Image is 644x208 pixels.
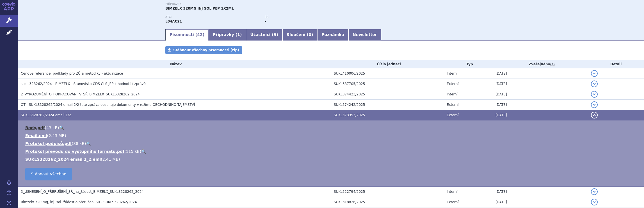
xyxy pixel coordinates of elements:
p: RS: [265,15,358,19]
a: Body.pdf [25,126,45,130]
a: 🔍 [86,141,91,146]
a: 🔍 [141,149,146,154]
li: ( ) [25,149,638,154]
li: ( ) [25,133,638,138]
a: Písemnosti (42) [165,29,209,41]
td: [DATE] [493,68,588,79]
span: Cenové reference, podklady pro ZÚ a metodiky - aktualizace [21,71,123,75]
a: Stáhnout všechno [25,168,72,180]
li: ( ) [25,156,638,162]
a: Protokol podpisů.pdf [25,141,72,146]
span: Externí [447,200,458,204]
td: SUKL374242/2025 [331,100,444,110]
td: [DATE] [493,100,588,110]
span: BIMZELX 320MG INJ SOL PEP 1X2ML [165,6,234,10]
a: Sloučení (0) [282,29,317,41]
td: SUKL373353/2025 [331,110,444,120]
td: [DATE] [493,110,588,120]
td: [DATE] [493,79,588,89]
span: 2_VYROZUMĚNÍ_O_POKRAČOVÁNÍ_V_SŘ_BIMZELX_SUKLS328262_2024 [21,92,140,96]
th: Typ [444,60,493,68]
span: sukls328262/2024 - BIMZELX - Stanovisko ČDS ČLS JEP k hodnotící zprávě [21,82,146,86]
a: Protokol převodu do výstupního formátu.pdf [25,149,124,154]
td: SUKL374423/2025 [331,89,444,100]
strong: BIMEKIZUMAB [165,19,182,23]
span: 43 kB [46,126,58,130]
th: Zveřejněno [493,60,588,68]
span: SUKLS328262/2024 email 1/2 [21,113,71,117]
a: SUKLS328262_2024 email 1_2.eml [25,157,101,162]
th: Detail [588,60,644,68]
span: 3_USNESENÍ_O_PŘERUŠENÍ_SŘ_na_žádost_BIMZELX_SUKLS328262_2024 [21,190,144,194]
span: 88 kB [73,141,85,146]
span: 2.43 MB [49,133,65,138]
span: 1 [237,32,240,37]
a: Stáhnout všechny písemnosti (zip) [165,46,242,54]
td: [DATE] [493,186,588,197]
li: ( ) [25,141,638,146]
th: Číslo jednací [331,60,444,68]
span: 115 kB [126,149,140,154]
button: detail [591,80,598,87]
li: ( ) [25,125,638,131]
a: 🔍 [59,126,64,130]
span: 42 [197,32,202,37]
span: 2.41 MB [102,157,118,162]
td: [DATE] [493,197,588,207]
a: Newsletter [348,29,381,41]
span: Interní [447,71,458,75]
a: Poznámka [317,29,348,41]
button: detail [591,188,598,195]
td: SUKL318826/2025 [331,197,444,207]
td: SUKL387705/2025 [331,79,444,89]
td: SUKL322794/2025 [331,186,444,197]
p: ATC: [165,15,259,19]
button: detail [591,70,598,77]
a: Email.eml [25,133,47,138]
a: Přípravky (1) [209,29,246,41]
p: Přípravek: [165,3,364,6]
span: Interní [447,92,458,96]
strong: - [265,19,266,23]
span: Externí [447,103,458,107]
span: OT - SUKLS328262/2024 email 2/2 tato zpráva obsahuje dokumenty v režimu OBCHODNÍHO TAJEMSTVÍ [21,103,195,107]
button: detail [591,91,598,98]
td: SUKL410006/2025 [331,68,444,79]
span: Interní [447,190,458,194]
th: Název [18,60,331,68]
td: [DATE] [493,89,588,100]
span: 0 [309,32,311,37]
abbr: (?) [550,62,555,66]
button: detail [591,199,598,205]
button: detail [591,112,598,118]
span: Externí [447,113,458,117]
button: detail [591,101,598,108]
a: Účastníci (9) [246,29,282,41]
span: Bimzelx 320 mg, inj. sol. žádost o přerušeni SŘ - SUKLS328262/2024 [21,200,137,204]
span: 9 [274,32,277,37]
span: Stáhnout všechny písemnosti (zip) [173,48,239,52]
span: Externí [447,82,458,86]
